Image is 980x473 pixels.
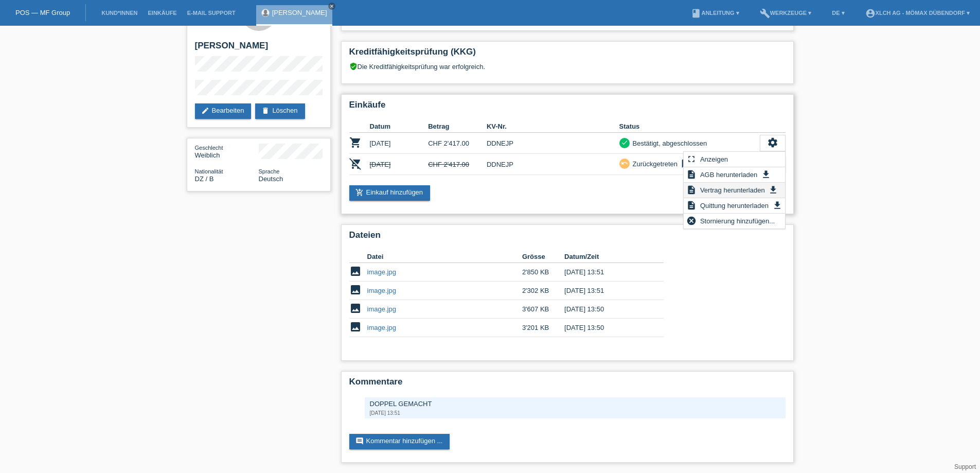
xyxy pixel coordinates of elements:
[370,400,780,408] div: DOPPEL GEMACHT
[182,10,241,16] a: E-Mail Support
[760,8,770,19] i: build
[755,10,817,16] a: buildWerkzeuge ▾
[272,9,327,16] a: [PERSON_NAME]
[522,319,564,337] td: 3'201 KB
[370,154,429,175] td: [DATE]
[349,284,362,296] i: image
[487,154,619,175] td: DDNEJP
[370,410,780,416] div: [DATE] 13:51
[367,268,396,276] a: image.jpg
[686,169,697,180] i: description
[487,133,619,154] td: DDNEJP
[195,145,223,151] span: Geschlecht
[349,157,362,170] i: POSP00028316
[367,287,396,294] a: image.jpg
[522,282,564,300] td: 2'302 KB
[367,324,396,331] a: image.jpg
[370,120,429,133] th: Datum
[686,200,697,211] i: description
[142,10,182,16] a: Einkäufe
[195,41,323,56] h2: [PERSON_NAME]
[827,10,849,16] a: DE ▾
[428,133,487,154] td: CHF 2'417.00
[328,3,335,10] a: close
[699,153,729,165] span: Anzeigen
[255,103,305,119] a: deleteLöschen
[564,300,649,319] td: [DATE] 13:50
[564,282,649,300] td: [DATE] 13:51
[680,159,692,169] i: feedback
[259,175,283,183] span: Deutsch
[686,10,744,16] a: bookAnleitung ▾
[96,10,142,16] a: Kund*innen
[768,185,778,195] i: get_app
[860,10,975,16] a: account_circleXLCH AG - Mömax Dübendorf ▾
[349,62,786,78] div: Die Kreditfähigkeitsprüfung war erfolgreich.
[370,133,429,154] td: [DATE]
[349,47,786,62] h2: Kreditfähigkeitsprüfung (KKG)
[349,230,786,246] h2: Dateien
[564,319,649,337] td: [DATE] 13:50
[259,168,280,174] span: Sprache
[691,8,701,19] i: book
[954,463,976,470] a: Support
[522,300,564,319] td: 3'607 KB
[195,175,214,183] span: Algerien / B / 19.06.2013
[15,9,70,16] a: POS — MF Group
[699,184,767,196] span: Vertrag herunterladen
[195,168,223,174] span: Nationalität
[195,144,259,159] div: Weiblich
[772,200,782,211] i: get_app
[767,137,778,148] i: settings
[367,251,522,263] th: Datei
[699,199,770,212] span: Quittung herunterladen
[349,321,362,333] i: image
[355,437,364,445] i: comment
[349,377,786,392] h2: Kommentare
[621,139,628,146] i: check
[522,263,564,282] td: 2'850 KB
[349,100,786,115] h2: Einkäufe
[699,168,759,181] span: AGB herunterladen
[686,185,697,195] i: description
[522,251,564,263] th: Grösse
[349,302,362,314] i: image
[564,251,649,263] th: Datum/Zeit
[349,185,431,201] a: add_shopping_cartEinkauf hinzufügen
[329,4,334,9] i: close
[367,305,396,313] a: image.jpg
[428,120,487,133] th: Betrag
[621,160,628,167] i: undo
[564,263,649,282] td: [DATE] 13:51
[349,265,362,277] i: image
[349,434,450,449] a: commentKommentar hinzufügen ...
[630,138,707,149] div: Bestätigt, abgeschlossen
[195,103,252,119] a: editBearbeiten
[201,107,209,115] i: edit
[487,120,619,133] th: KV-Nr.
[630,159,678,169] div: Zurückgetreten
[261,107,270,115] i: delete
[619,120,760,133] th: Status
[355,188,364,197] i: add_shopping_cart
[428,154,487,175] td: CHF 2'417.00
[865,8,876,19] i: account_circle
[686,154,697,164] i: fullscreen
[349,62,358,71] i: verified_user
[761,169,771,180] i: get_app
[349,136,362,149] i: POSP00028315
